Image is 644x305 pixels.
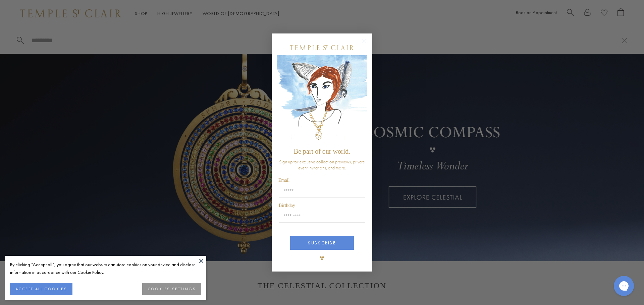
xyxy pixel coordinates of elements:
[142,283,201,295] button: COOKIES SETTINGS
[279,203,295,208] span: Birthday
[277,55,367,145] img: c4a9eb12-d91a-4d4a-8ee0-386386f4f338.jpeg
[279,185,365,198] input: Email
[364,40,372,49] button: Close dialog
[279,159,365,171] span: Sign up for exclusive collection previews, private event invitations, and more.
[294,148,350,155] span: Be part of our world.
[10,283,72,295] button: ACCEPT ALL COOKIES
[10,261,201,276] div: By clicking “Accept all”, you agree that our website can store cookies on your device and disclos...
[610,274,637,298] iframe: Gorgias live chat messenger
[315,251,329,265] img: TSC
[290,45,354,50] img: Temple St. Clair
[278,178,289,183] span: Email
[290,236,354,250] button: SUBSCRIBE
